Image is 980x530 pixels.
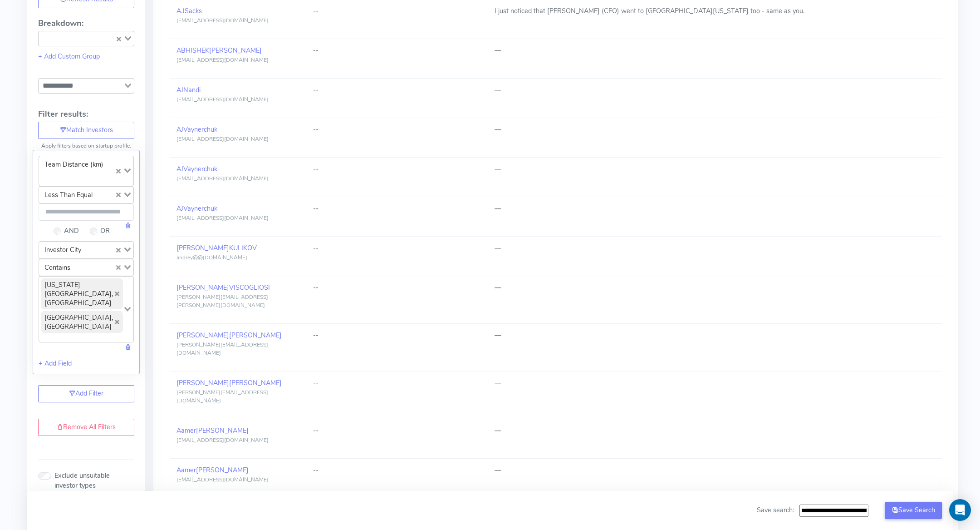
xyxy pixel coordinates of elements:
a: AJVaynerchuk [176,164,217,173]
td: — [488,39,942,79]
a: Aamer[PERSON_NAME] [176,426,249,435]
td: — [488,79,942,118]
a: AJNandi [176,85,201,94]
span: [PERSON_NAME][EMAIL_ADDRESS][DOMAIN_NAME] [176,389,268,404]
input: Search for option [39,80,122,91]
span: [EMAIL_ADDRESS][DOMAIN_NAME] [176,214,269,222]
span: [US_STATE][GEOGRAPHIC_DATA], [GEOGRAPHIC_DATA] [41,278,123,309]
h4: Breakdown: [38,19,134,28]
label: OR [100,226,110,236]
span: Team Distance (km) [41,158,107,171]
a: Delete this field [125,342,131,352]
span: [PERSON_NAME] [229,378,282,387]
div: Search for option [39,156,134,186]
span: [PERSON_NAME][EMAIL_ADDRESS][PERSON_NAME][DOMAIN_NAME] [176,293,268,309]
span: [EMAIL_ADDRESS][DOMAIN_NAME] [176,56,269,64]
span: Sacks [185,6,202,15]
span: [EMAIL_ADDRESS][DOMAIN_NAME] [176,476,269,483]
div: -- [313,331,481,341]
button: Deselect Irvine, United States [115,320,119,324]
td: — [488,237,942,276]
a: Delete this field [125,221,131,230]
input: Search for option [40,335,122,346]
span: [EMAIL_ADDRESS][DOMAIN_NAME] [176,17,269,24]
td: — [488,158,942,197]
div: Search for option [39,241,134,258]
a: [PERSON_NAME][PERSON_NAME] [176,378,282,387]
label: AND [64,226,79,236]
div: -- [313,164,481,174]
div: -- [313,426,481,436]
div: Search for option [38,78,134,94]
div: -- [313,46,481,56]
span: [PERSON_NAME] [229,331,282,340]
a: + Add Custom Group [38,52,100,61]
td: — [488,118,942,158]
div: Search for option [38,31,134,46]
div: Open Intercom Messenger [949,499,971,521]
div: -- [313,378,481,388]
span: [PERSON_NAME] [196,466,249,475]
span: Contains [41,261,74,274]
td: — [488,197,942,237]
button: Clear Selected [116,190,121,200]
div: -- [313,243,481,253]
a: [PERSON_NAME]VISCOGLIOSI [176,283,270,292]
span: [EMAIL_ADDRESS][DOMAIN_NAME] [176,436,269,444]
span: [EMAIL_ADDRESS][DOMAIN_NAME] [176,135,269,143]
button: Clear Selected [116,263,121,272]
span: [PERSON_NAME][EMAIL_ADDRESS][DOMAIN_NAME] [176,341,268,357]
div: Search for option [39,186,134,203]
button: Clear Selected [116,245,121,255]
td: — [488,371,942,419]
a: A.JSacks [176,6,202,15]
td: — [488,458,942,498]
input: Search for option [49,33,114,44]
span: Vaynerchuk [183,204,217,213]
div: Search for option [39,259,134,276]
a: AJVaynerchuk [176,204,217,213]
span: [EMAIL_ADDRESS][DOMAIN_NAME] [176,96,269,103]
div: -- [313,204,481,214]
a: + Add Field [39,359,72,368]
div: -- [313,283,481,293]
span: andrey@@[DOMAIN_NAME] [176,254,247,261]
input: Search for option [86,243,114,256]
span: VISCOGLIOSI [229,283,270,292]
a: Remove All Filters [38,419,134,436]
h4: Filter results: [38,110,134,119]
button: Save Search [885,502,942,519]
a: [PERSON_NAME][PERSON_NAME] [176,331,282,340]
span: [PERSON_NAME] [196,426,249,435]
input: Search for option [75,261,114,274]
button: Clear Selected [116,166,121,176]
p: Apply filters based on startup profile. [38,142,134,150]
div: -- [313,6,481,16]
span: Vaynerchuk [183,164,217,173]
a: Add Filter [38,385,134,402]
td: — [488,324,942,371]
a: ABHISHEK[PERSON_NAME] [176,46,262,55]
span: Vaynerchuk [183,125,217,134]
div: -- [313,125,481,135]
td: — [488,419,942,459]
div: -- [313,466,481,476]
button: Clear Selected [117,34,121,44]
input: Search for option [97,188,114,201]
input: Search for option [40,173,114,183]
span: Nandi [183,85,201,94]
td: — [488,276,942,324]
div: -- [313,85,481,95]
span: Save search: [757,505,794,515]
span: [EMAIL_ADDRESS][DOMAIN_NAME] [176,175,269,182]
a: [PERSON_NAME]KULIKOV [176,243,257,253]
span: KULIKOV [229,243,257,253]
span: Less Than Equal [41,188,96,201]
div: Search for option [39,276,134,342]
a: Aamer[PERSON_NAME] [176,466,249,475]
button: Deselect New York City, United States [115,292,119,296]
span: Investor City [41,243,85,256]
a: AJVaynerchuk [176,125,217,134]
span: [PERSON_NAME] [209,46,262,55]
button: Match Investors [38,122,134,139]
